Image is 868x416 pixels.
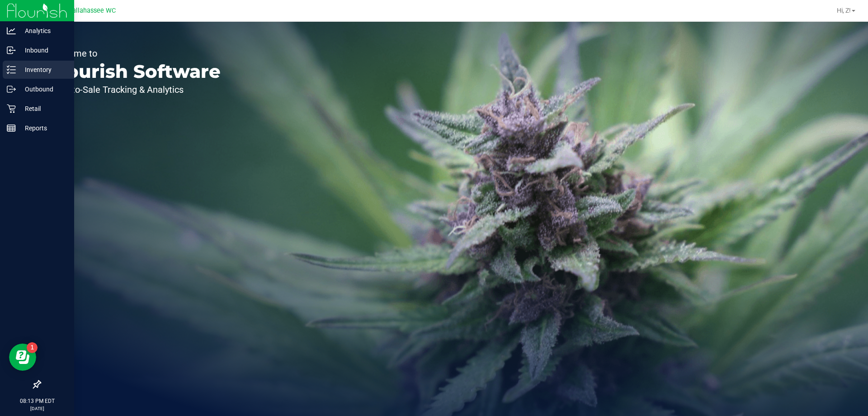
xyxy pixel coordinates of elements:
[16,25,70,36] p: Analytics
[7,26,16,35] inline-svg: Analytics
[7,104,16,113] inline-svg: Retail
[49,85,221,94] p: Seed-to-Sale Tracking & Analytics
[16,103,70,114] p: Retail
[7,85,16,94] inline-svg: Outbound
[16,45,70,56] p: Inbound
[49,62,221,81] p: Flourish Software
[69,7,116,14] span: Tallahassee WC
[4,397,70,405] p: 08:13 PM EDT
[9,344,36,371] iframe: Resource center
[16,64,70,75] p: Inventory
[7,65,16,74] inline-svg: Inventory
[49,49,221,58] p: Welcome to
[837,7,851,14] span: Hi, Z!
[7,124,16,133] inline-svg: Reports
[27,342,38,353] iframe: Resource center unread badge
[16,84,70,95] p: Outbound
[16,123,70,134] p: Reports
[7,46,16,55] inline-svg: Inbound
[4,405,70,412] p: [DATE]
